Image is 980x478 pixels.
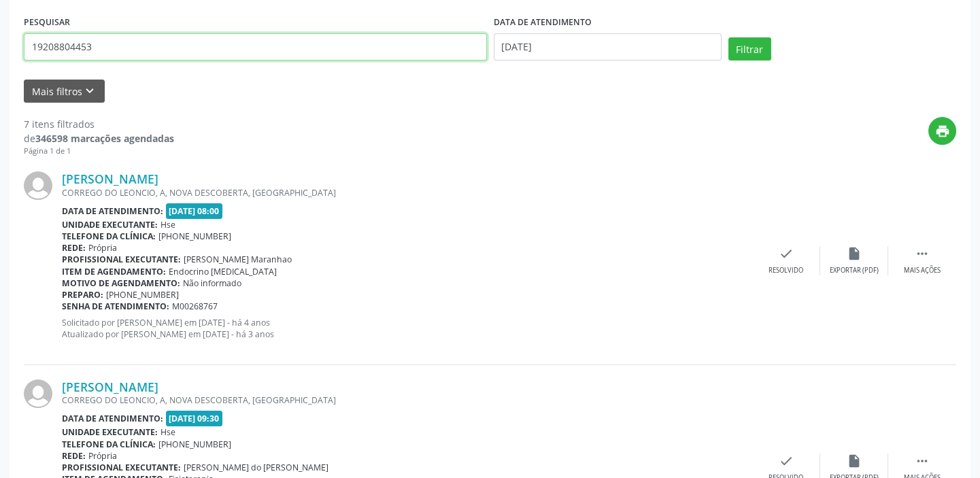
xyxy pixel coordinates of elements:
[62,187,752,199] div: CORREGO DO LEONCIO, A, NOVA DESCOBERTA, [GEOGRAPHIC_DATA]
[62,289,103,301] b: Preparo:
[830,266,879,275] div: Exportar (PDF)
[24,131,174,146] div: de
[166,411,223,426] span: [DATE] 09:30
[62,254,181,265] b: Profissional executante:
[62,462,181,473] b: Profissional executante:
[728,37,771,61] button: Filtrar
[82,84,97,99] i: keyboard_arrow_down
[62,317,752,340] p: Solicitado por [PERSON_NAME] em [DATE] - há 4 anos Atualizado por [PERSON_NAME] em [DATE] - há 3 ...
[62,413,163,424] b: Data de atendimento:
[169,266,277,277] span: Endocrino [MEDICAL_DATA]
[62,379,158,394] a: [PERSON_NAME]
[62,301,169,312] b: Senha de atendimento:
[24,171,52,200] img: img
[172,301,218,312] span: M00268767
[183,277,241,289] span: Não informado
[847,454,862,468] i: insert_drive_file
[158,439,231,450] span: [PHONE_NUMBER]
[24,80,105,103] button: Mais filtroskeyboard_arrow_down
[62,266,166,277] b: Item de agendamento:
[160,219,175,231] span: Hse
[935,124,950,139] i: print
[24,12,70,33] label: PESQUISAR
[158,231,231,242] span: [PHONE_NUMBER]
[904,266,941,275] div: Mais ações
[35,132,174,145] strong: 346598 marcações agendadas
[160,426,175,438] span: Hse
[915,246,930,261] i: 
[62,426,158,438] b: Unidade executante:
[62,171,158,186] a: [PERSON_NAME]
[62,231,156,242] b: Telefone da clínica:
[768,266,803,275] div: Resolvido
[779,246,794,261] i: check
[62,219,158,231] b: Unidade executante:
[62,394,752,406] div: CORREGO DO LEONCIO, A, NOVA DESCOBERTA, [GEOGRAPHIC_DATA]
[88,450,117,462] span: Própria
[847,246,862,261] i: insert_drive_file
[915,454,930,468] i: 
[24,33,487,61] input: Nome, código do beneficiário ou CPF
[88,242,117,254] span: Própria
[24,117,174,131] div: 7 itens filtrados
[494,33,722,61] input: Selecione um intervalo
[24,146,174,157] div: Página 1 de 1
[184,462,328,473] span: [PERSON_NAME] do [PERSON_NAME]
[779,454,794,468] i: check
[106,289,179,301] span: [PHONE_NUMBER]
[184,254,292,265] span: [PERSON_NAME] Maranhao
[62,277,180,289] b: Motivo de agendamento:
[494,12,592,33] label: DATA DE ATENDIMENTO
[62,450,86,462] b: Rede:
[62,242,86,254] b: Rede:
[166,203,223,219] span: [DATE] 08:00
[24,379,52,408] img: img
[62,205,163,217] b: Data de atendimento:
[62,439,156,450] b: Telefone da clínica:
[928,117,956,145] button: print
